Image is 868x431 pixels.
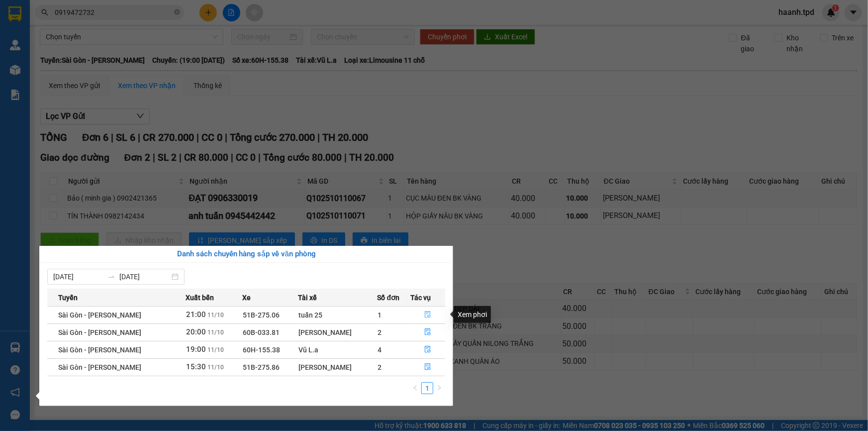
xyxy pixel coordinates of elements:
[424,363,431,371] span: file-done
[422,383,433,394] a: 1
[47,248,445,260] div: Danh sách chuyến hàng sắp về văn phòng
[53,271,103,282] input: Từ ngày
[411,342,445,358] button: file-done
[454,306,491,323] div: Xem phơi
[436,385,442,391] span: right
[298,292,317,303] span: Tài xế
[95,9,119,20] span: Nhận:
[207,312,224,319] span: 11/10
[107,273,115,281] span: to
[119,271,170,282] input: Đến ngày
[8,9,24,20] span: Gửi:
[298,362,377,373] div: [PERSON_NAME]
[378,311,382,319] span: 1
[411,324,445,340] button: file-done
[95,46,167,58] div: 051186000043
[186,310,206,319] span: 21:00
[378,292,400,303] span: Số đơn
[424,311,431,319] span: file-done
[7,64,90,76] div: 40.000
[378,346,382,354] span: 4
[433,382,445,394] button: right
[298,310,377,321] div: tuấn 25
[378,328,382,336] span: 2
[186,362,206,371] span: 15:30
[424,346,431,354] span: file-done
[207,364,224,371] span: 11/10
[424,328,431,336] span: file-done
[433,382,445,394] li: Next Page
[410,292,431,303] span: Tác vụ
[243,363,280,371] span: 51B-275.86
[95,20,167,32] div: pk dental lab
[378,363,382,371] span: 2
[186,292,214,303] span: Xuất bến
[8,20,88,44] div: nk [PERSON_NAME]
[242,292,251,303] span: Xe
[409,382,421,394] button: left
[58,311,141,319] span: Sài Gòn - [PERSON_NAME]
[58,292,78,303] span: Tuyến
[186,345,206,354] span: 19:00
[58,363,141,371] span: Sài Gòn - [PERSON_NAME]
[298,327,377,338] div: [PERSON_NAME]
[58,346,141,354] span: Sài Gòn - [PERSON_NAME]
[243,328,280,336] span: 60B-033.81
[8,8,88,20] div: Trạm 128
[207,346,224,353] span: 11/10
[107,273,115,281] span: swap-right
[186,327,206,336] span: 20:00
[58,328,141,336] span: Sài Gòn - [PERSON_NAME]
[7,65,23,76] span: CR :
[409,382,421,394] li: Previous Page
[421,382,433,394] li: 1
[412,385,418,391] span: left
[207,329,224,336] span: 11/10
[95,8,167,20] div: Quận 10
[411,307,445,323] button: file-done
[298,344,377,355] div: Vũ L.a
[243,311,280,319] span: 51B-275.06
[243,346,280,354] span: 60H-155.38
[411,359,445,375] button: file-done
